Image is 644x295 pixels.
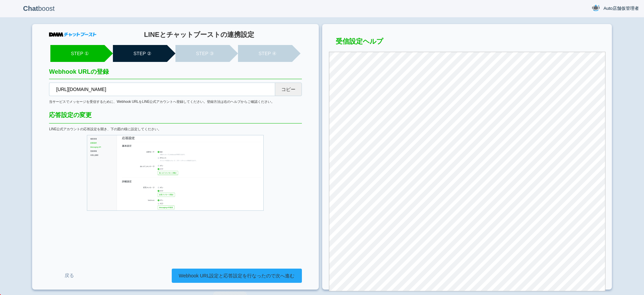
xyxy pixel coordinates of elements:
[49,99,302,104] div: 当サービスでメッセージを受信するために、Webhook URLをLINE公式アカウントへ登録してください。登録方法は右のヘルプからご確認ください。
[172,269,302,283] a: Webhook URL設定と応答設定を行なったので次へ進む
[49,69,302,79] h2: Webhook URLの登録
[275,83,302,96] button: コピー
[175,45,230,62] li: STEP ③
[49,269,90,282] a: 戻る
[49,111,302,123] div: 応答設定の変更
[50,45,104,62] li: STEP ①
[23,5,38,12] b: Chat
[49,127,302,132] div: LINE公式アカウントの応答設定を開き、下の図の様に設定してください。
[603,5,639,12] span: Auto店舗仮管理者
[329,38,605,48] h3: 受信設定ヘルプ
[96,31,302,38] h1: LINEとチャットブーストの連携設定
[592,4,600,12] img: User Image
[238,45,292,62] li: STEP ④
[87,135,264,210] img: LINE公式アカウント応答設定
[49,32,96,37] img: DMMチャットブースト
[113,45,167,62] li: STEP ②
